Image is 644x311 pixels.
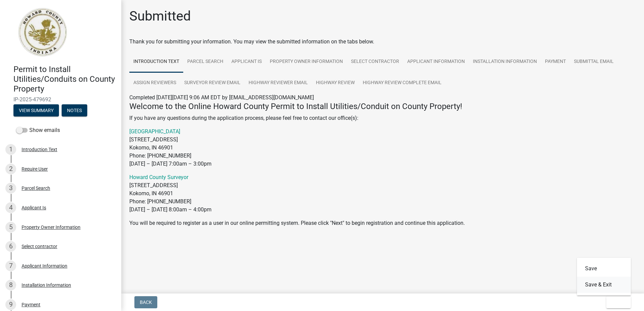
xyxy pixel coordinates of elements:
[22,186,50,191] div: Parcel Search
[5,261,16,271] div: 7
[22,225,80,230] div: Property Owner Information
[245,72,312,94] a: Highway Reviewer Email
[13,65,116,94] h4: Permit to Install Utilities/Conduits on County Property
[5,299,16,310] div: 9
[129,219,636,227] p: You will be required to register as a user in our online permitting system. Please click "Next" t...
[22,302,40,307] div: Payment
[129,128,636,168] p: [STREET_ADDRESS] Kokomo, IN 46901 Phone: [PHONE_NUMBER] [DATE] – [DATE] 7:00am – 3:00pm
[129,102,636,111] h4: Welcome to the Online Howard County Permit to Install Utilities/Conduit on County Property!
[266,51,347,73] a: Property Owner Information
[129,173,636,214] p: [STREET_ADDRESS] Kokomo, IN 46901 Phone: [PHONE_NUMBER] [DATE] – [DATE] 8:00am – 4:00pm
[5,202,16,213] div: 4
[129,72,180,94] a: Assign Reviewers
[5,144,16,155] div: 1
[577,261,631,277] button: Save
[5,164,16,174] div: 2
[22,283,71,287] div: Installation Information
[140,300,152,305] span: Back
[129,94,314,101] span: Completed [DATE][DATE] 9:06 AM EDT by [EMAIL_ADDRESS][DOMAIN_NAME]
[347,51,403,73] a: Select contractor
[13,108,59,114] wm-modal-confirm: Summary
[5,280,16,290] div: 8
[180,72,245,94] a: Surveyor Review Email
[22,205,46,210] div: Applicant Is
[13,96,108,103] span: IP-2025-479692
[22,244,57,249] div: Select contractor
[5,183,16,194] div: 3
[541,51,570,73] a: Payment
[22,264,67,268] div: Applicant Information
[129,174,188,180] a: Howard County Surveyor
[129,114,636,122] p: If you have any questions during the application process, please feel free to contact our office(s):
[403,51,469,73] a: Applicant Information
[22,147,57,152] div: Introduction Text
[5,241,16,252] div: 6
[62,108,87,114] wm-modal-confirm: Notes
[62,104,87,116] button: Notes
[312,72,359,94] a: Highway Review
[16,126,60,134] label: Show emails
[13,104,59,116] button: View Summary
[227,51,266,73] a: Applicant Is
[577,258,631,296] div: Exit
[570,51,618,73] a: Submittal Email
[22,167,48,171] div: Require User
[134,296,157,308] button: Back
[13,7,71,58] img: Howard County, Indiana
[129,128,180,135] a: [GEOGRAPHIC_DATA]
[469,51,541,73] a: Installation Information
[129,8,191,24] h1: Submitted
[612,300,621,305] span: Exit
[359,72,446,94] a: Highway Review Complete Email
[606,296,631,308] button: Exit
[183,51,227,73] a: Parcel Search
[5,222,16,233] div: 5
[577,277,631,293] button: Save & Exit
[129,38,636,46] div: Thank you for submitting your information. You may view the submitted information on the tabs below.
[129,51,183,73] a: Introduction Text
